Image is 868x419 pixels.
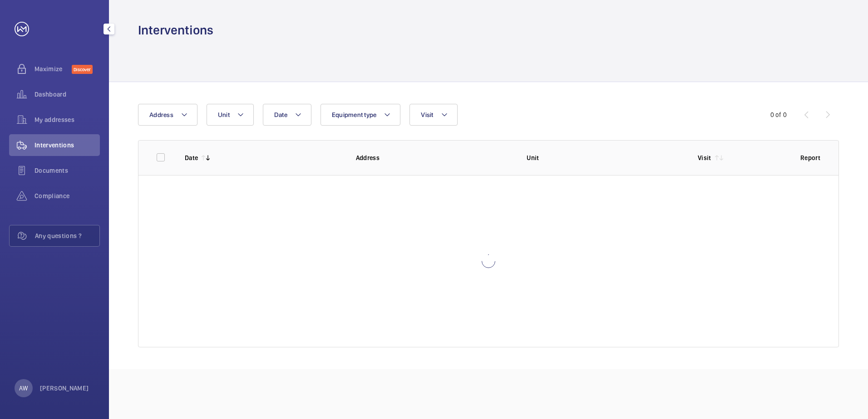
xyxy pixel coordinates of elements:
span: Maximize [35,64,72,73]
span: Address [149,111,173,118]
div: 0 of 0 [770,110,787,119]
p: [PERSON_NAME] [40,384,89,393]
span: Discover [72,65,93,74]
p: Date [185,153,198,162]
span: Date [274,111,287,118]
span: Documents [35,166,100,175]
button: Date [263,104,311,126]
span: Equipment type [332,111,377,118]
p: Report [800,153,820,162]
button: Address [138,104,197,126]
span: Compliance [35,191,100,200]
p: Unit [527,153,683,162]
span: Dashboard [35,90,100,99]
span: Visit [421,111,433,118]
span: Any questions ? [35,231,99,240]
button: Unit [207,104,254,126]
span: Unit [218,111,230,118]
span: My addresses [35,115,100,124]
span: Interventions [35,141,100,150]
p: AW [19,384,28,393]
p: Visit [698,153,711,162]
button: Visit [409,104,457,126]
h1: Interventions [138,22,213,39]
button: Equipment type [321,104,401,126]
p: Address [356,153,513,162]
